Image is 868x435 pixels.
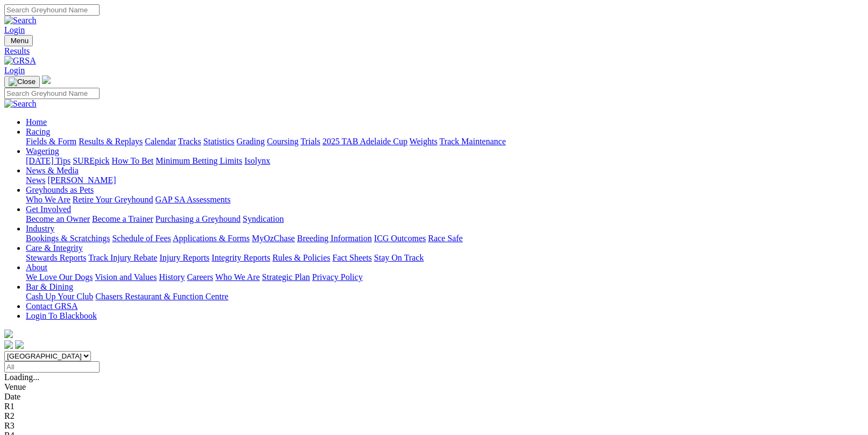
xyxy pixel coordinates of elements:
[26,234,110,243] a: Bookings & Scratchings
[26,117,47,127] a: Home
[4,56,36,66] img: GRSA
[156,156,242,165] a: Minimum Betting Limits
[440,137,506,146] a: Track Maintenance
[4,16,37,25] img: Search
[26,224,54,233] a: Industry
[26,214,90,223] a: Become an Owner
[88,253,157,262] a: Track Injury Rebate
[112,156,154,165] a: How To Bet
[272,253,330,262] a: Rules & Policies
[26,185,94,194] a: Greyhounds as Pets
[15,340,24,349] img: twitter.svg
[26,214,864,224] div: Get Involved
[26,156,864,166] div: Wagering
[4,4,100,16] input: Search
[322,137,407,146] a: 2025 TAB Adelaide Cup
[156,214,241,223] a: Purchasing a Greyhound
[215,272,260,282] a: Who We Are
[178,137,201,146] a: Tracks
[26,205,71,214] a: Get Involved
[26,156,70,165] a: [DATE] Tips
[237,137,265,146] a: Grading
[26,137,864,146] div: Racing
[4,66,25,75] a: Login
[73,195,153,204] a: Retire Your Greyhound
[26,253,864,263] div: Care & Integrity
[173,234,250,243] a: Applications & Forms
[4,402,864,411] div: R1
[26,176,45,185] a: News
[26,195,70,204] a: Who We Are
[333,253,372,262] a: Fact Sheets
[112,234,171,243] a: Schedule of Fees
[159,253,209,262] a: Injury Reports
[4,99,37,109] img: Search
[187,272,213,282] a: Careers
[145,137,176,146] a: Calendar
[26,263,47,272] a: About
[4,25,25,34] a: Login
[42,75,51,84] img: logo-grsa-white.png
[26,253,86,262] a: Stewards Reports
[26,311,97,320] a: Login To Blackbook
[4,46,864,56] a: Results
[26,234,864,243] div: Industry
[26,301,77,311] a: Contact GRSA
[4,392,864,402] div: Date
[211,253,270,262] a: Integrity Reports
[26,146,59,156] a: Wagering
[26,176,864,185] div: News & Media
[47,176,116,185] a: [PERSON_NAME]
[4,35,33,46] button: Toggle navigation
[300,137,320,146] a: Trials
[4,340,13,349] img: facebook.svg
[73,156,109,165] a: SUREpick
[4,373,39,382] span: Loading...
[26,292,93,301] a: Cash Up Your Club
[26,292,864,301] div: Bar & Dining
[267,137,299,146] a: Coursing
[26,282,73,291] a: Bar & Dining
[95,292,228,301] a: Chasers Restaurant & Function Centre
[374,234,426,243] a: ICG Outcomes
[4,76,40,88] button: Toggle navigation
[4,421,864,431] div: R3
[244,156,270,165] a: Isolynx
[79,137,143,146] a: Results & Replays
[374,253,424,262] a: Stay On Track
[428,234,462,243] a: Race Safe
[26,272,864,282] div: About
[4,411,864,421] div: R2
[26,195,864,205] div: Greyhounds as Pets
[203,137,235,146] a: Statistics
[26,272,93,282] a: We Love Our Dogs
[252,234,295,243] a: MyOzChase
[297,234,372,243] a: Breeding Information
[4,361,100,373] input: Select date
[410,137,437,146] a: Weights
[26,166,79,175] a: News & Media
[92,214,153,223] a: Become a Trainer
[243,214,284,223] a: Syndication
[4,88,100,99] input: Search
[9,78,36,86] img: Close
[11,37,29,45] span: Menu
[159,272,185,282] a: History
[26,243,83,252] a: Care & Integrity
[156,195,231,204] a: GAP SA Assessments
[4,329,13,338] img: logo-grsa-white.png
[262,272,310,282] a: Strategic Plan
[95,272,157,282] a: Vision and Values
[312,272,363,282] a: Privacy Policy
[26,137,76,146] a: Fields & Form
[26,127,50,136] a: Racing
[4,382,864,392] div: Venue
